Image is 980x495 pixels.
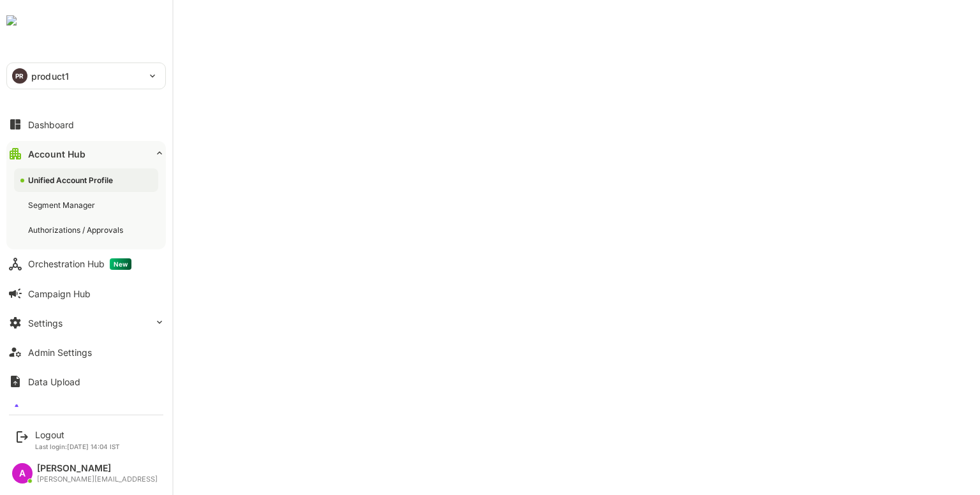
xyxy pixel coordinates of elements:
div: Settings [28,318,63,329]
span: New [110,258,131,270]
div: PRproduct1 [7,63,165,89]
div: Account Hub [28,149,85,159]
div: [PERSON_NAME] [37,463,158,474]
button: Campaign Hub [6,281,166,306]
p: Last login: [DATE] 14:04 IST [35,443,120,450]
button: Admin Settings [6,339,166,365]
div: Data Upload [28,376,80,387]
button: Orchestration HubNew [6,251,166,277]
button: Dashboard [6,112,166,137]
div: Orchestration Hub [28,258,131,270]
div: [PERSON_NAME][EMAIL_ADDRESS] [37,475,158,484]
div: A [12,463,33,484]
button: Lumo [6,398,166,424]
div: Segment Manager [28,200,98,211]
div: Lumo [33,406,56,417]
div: Dashboard [28,119,74,130]
img: undefinedjpg [6,15,17,26]
div: Campaign Hub [28,288,91,299]
button: Data Upload [6,369,166,394]
button: Settings [6,310,166,336]
div: Admin Settings [28,347,92,358]
button: Account Hub [6,141,166,166]
div: Logout [35,429,120,440]
p: product1 [31,70,69,83]
div: Unified Account Profile [28,175,115,186]
div: PR [12,68,27,84]
div: Authorizations / Approvals [28,225,126,235]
